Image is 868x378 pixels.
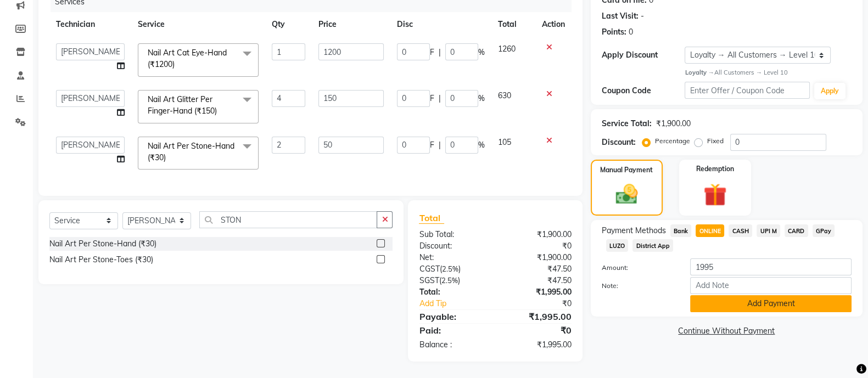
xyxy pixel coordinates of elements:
span: % [478,47,485,58]
div: All Customers → Level 10 [685,68,852,77]
div: Discount: [411,240,495,252]
div: ₹1,900.00 [656,118,691,129]
div: Apply Discount [602,49,685,61]
label: Note: [593,281,682,291]
span: F [430,47,434,58]
th: Total [491,12,535,37]
span: District App [632,239,673,252]
span: ONLINE [696,224,724,237]
span: SGST [419,275,439,285]
label: Manual Payment [600,165,653,175]
strong: Loyalty → [685,69,714,76]
div: ₹47.50 [495,263,580,275]
input: Amount [690,258,852,275]
img: _cash.svg [609,182,645,207]
div: ₹0 [495,240,580,252]
div: ₹1,995.00 [495,310,580,323]
div: Discount: [602,137,636,148]
a: Add Tip [411,298,509,309]
div: Net: [411,252,495,263]
a: Continue Without Payment [593,325,860,337]
th: Disc [390,12,491,37]
span: Bank [670,224,692,237]
div: Nail Art Per Stone-Hand (₹30) [49,238,156,250]
span: GPay [813,224,835,237]
div: Payable: [411,310,495,323]
div: Service Total: [602,118,652,129]
div: Paid: [411,324,495,337]
div: Last Visit: [602,10,639,22]
span: Nail Art Glitter Per Finger-Hand (₹150) [148,94,217,116]
label: Redemption [696,164,734,174]
span: UPI M [757,224,780,237]
div: Coupon Code [602,85,685,97]
div: - [641,10,644,22]
div: Sub Total: [411,229,495,240]
span: | [439,93,441,104]
div: Points: [602,26,626,38]
a: x [175,59,180,69]
span: 2.5% [441,276,457,285]
a: x [217,106,222,116]
div: 0 [629,26,633,38]
span: 2.5% [441,264,458,273]
span: F [430,139,434,151]
span: | [439,47,441,58]
div: Total: [411,286,495,298]
input: Add Note [690,277,852,294]
span: CGST [419,264,439,274]
div: Nail Art Per Stone-Toes (₹30) [49,254,153,266]
input: Search or Scan [199,211,377,228]
span: 105 [498,137,511,147]
label: Amount: [593,263,682,273]
span: Payment Methods [602,225,666,236]
span: F [430,93,434,104]
button: Apply [814,83,845,99]
span: 630 [498,91,511,100]
img: _gift.svg [696,180,733,209]
span: % [478,139,485,151]
span: % [478,93,485,104]
div: ₹1,995.00 [495,286,580,298]
div: ( ) [411,275,495,286]
span: LUZO [606,239,629,252]
label: Percentage [655,136,690,146]
th: Technician [49,12,131,37]
div: ₹1,900.00 [495,252,580,263]
div: ₹0 [509,298,580,309]
th: Qty [265,12,312,37]
a: x [166,153,171,162]
button: Add Payment [690,295,852,312]
div: ( ) [411,263,495,275]
th: Service [131,12,265,37]
div: Balance : [411,339,495,351]
span: Nail Art Cat Eye-Hand (₹1200) [148,48,227,69]
th: Action [535,12,572,37]
div: ₹0 [495,324,580,337]
div: ₹1,995.00 [495,339,580,351]
span: CARD [785,224,808,237]
div: ₹1,900.00 [495,229,580,240]
div: ₹47.50 [495,275,580,286]
label: Fixed [707,136,724,146]
th: Price [312,12,390,37]
span: CASH [729,224,752,237]
span: 1260 [498,44,516,54]
span: Total [419,212,444,224]
span: | [439,139,441,151]
input: Enter Offer / Coupon Code [685,82,810,99]
span: Nail Art Per Stone-Hand (₹30) [148,141,234,162]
